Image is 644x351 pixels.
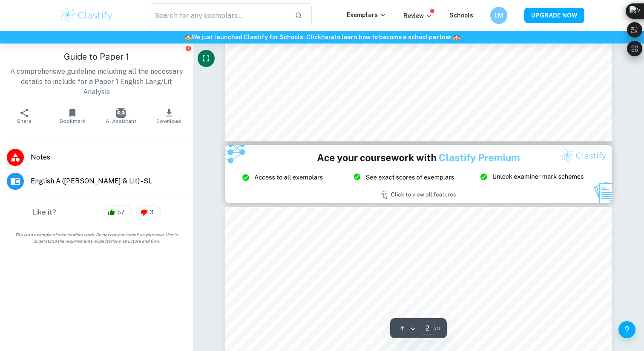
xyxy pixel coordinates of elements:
[198,50,215,67] button: Fullscreen
[453,34,460,41] span: 🏫
[490,7,507,24] button: LM
[225,145,612,203] img: Ad
[618,321,635,338] button: Help and Feedback
[31,152,187,162] span: Notes
[103,206,132,219] div: 57
[116,108,126,118] img: AI Assistant
[321,34,334,41] a: here
[435,325,440,332] span: / 3
[17,118,32,124] span: Share
[7,67,187,97] p: A comprehensive guideline including all the necessary details to include for a Paper 1 English La...
[449,12,473,19] a: Schools
[494,11,504,20] h6: LM
[60,7,114,24] img: Clastify logo
[184,34,192,41] span: 🏫
[149,3,288,27] input: Search for any exemplars...
[156,118,181,124] span: Download
[136,206,161,219] div: 3
[524,8,584,23] button: UPGRADE NOW
[48,104,96,128] button: Bookmark
[106,118,136,124] span: AI Assistant
[7,50,187,63] h1: Guide to Paper 1
[2,32,642,42] h6: We just launched Clastify for Schools. Click to learn how to become a school partner.
[145,208,158,217] span: 3
[112,208,129,217] span: 57
[347,10,386,20] p: Exemplars
[60,118,86,124] span: Bookmark
[31,176,187,186] span: English A ([PERSON_NAME] & Lit) - SL
[32,207,56,218] h6: Like it?
[185,45,192,52] button: Report issue
[403,11,432,20] p: Review
[145,104,193,128] button: Download
[3,232,190,244] span: This is an example of past student work. Do not copy or submit as your own. Use to understand the...
[97,104,145,128] button: AI Assistant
